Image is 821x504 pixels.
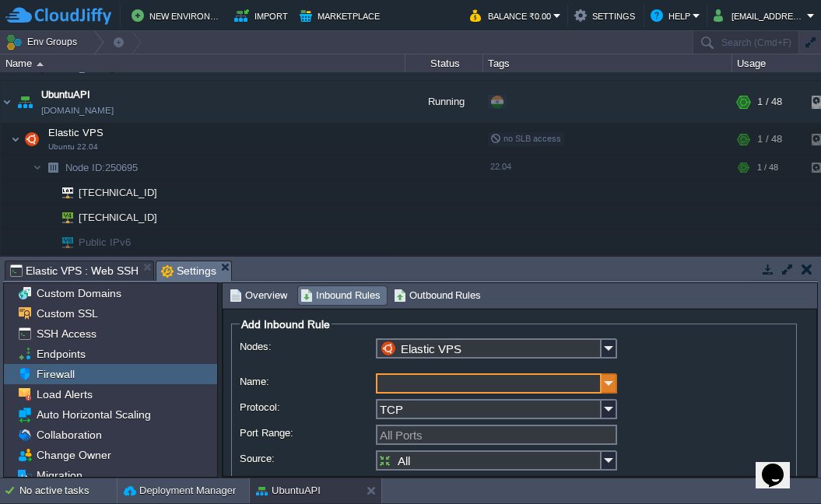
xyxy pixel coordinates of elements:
[77,180,160,205] span: [TECHNICAL_ID]
[48,142,98,152] span: Ubuntu 22.04
[756,442,805,488] iframe: chat widget
[240,450,374,467] label: Source:
[405,81,483,123] div: Running
[47,127,106,138] a: Elastic VPSUbuntu 22.04
[5,6,111,26] img: CloudJiffy
[77,212,160,223] a: [TECHNICAL_ID]
[64,161,140,174] span: 250695
[33,387,95,401] a: Load Alerts
[757,124,782,155] div: 1 / 48
[757,156,778,180] div: 1 / 48
[42,156,64,180] img: AMDAwAAAACH5BAEAAAAALAAAAAABAAEAAAICRAEAOw==
[21,124,43,155] img: AMDAwAAAACH5BAEAAAAALAAAAAABAAEAAAICRAEAOw==
[42,180,51,205] img: AMDAwAAAACH5BAEAAAAALAAAAAABAAEAAAICRAEAOw==
[490,162,511,171] span: 22.04
[33,428,104,442] a: Collaboration
[77,236,133,248] a: Public IPv6
[14,81,36,123] img: AMDAwAAAACH5BAEAAAAALAAAAAABAAEAAAICRAEAOw==
[394,287,482,304] span: Outbound Rules
[51,205,73,229] img: AMDAwAAAACH5BAEAAAAALAAAAAABAAEAAAICRAEAOw==
[77,230,133,254] span: Public IPv6
[240,399,374,415] label: Protocol:
[11,124,20,155] img: AMDAwAAAACH5BAEAAAAALAAAAAABAAEAAAICRAEAOw==
[33,156,42,180] img: AMDAwAAAACH5BAEAAAAALAAAAAABAAEAAAICRAEAOw==
[41,103,114,118] span: [DOMAIN_NAME]
[10,261,139,280] span: Elastic VPS : Web SSH
[234,6,290,25] button: Import
[240,338,374,355] label: Nodes:
[19,478,117,503] div: No active tasks
[47,126,106,139] span: Elastic VPS
[230,287,287,304] span: Overview
[574,6,637,25] button: Settings
[300,6,382,25] button: Marketplace
[161,261,216,281] span: Settings
[132,6,225,25] button: New Environment
[42,205,51,229] img: AMDAwAAAACH5BAEAAAAALAAAAAABAAEAAAICRAEAOw==
[41,87,90,103] a: UbuntuAPI
[33,286,124,300] a: Custom Domains
[300,287,381,304] span: Inbound Rules
[406,54,482,72] div: Status
[33,408,153,422] a: Auto Horizontal Scaling
[33,306,100,320] a: Custom SSL
[33,468,85,482] a: Migration
[124,483,236,499] button: Deployment Manager
[241,318,330,331] span: Add Inbound Rule
[5,31,82,53] button: Env Groups
[490,134,561,143] span: no SLB access
[757,81,782,123] div: 1 / 48
[240,425,374,441] label: Port Range:
[714,6,807,25] button: [EMAIL_ADDRESS][DOMAIN_NAME]
[37,62,44,66] img: AMDAwAAAACH5BAEAAAAALAAAAAABAAEAAAICRAEAOw==
[77,187,160,198] a: [TECHNICAL_ID]
[33,448,114,462] a: Change Owner
[256,483,321,499] button: UbuntuAPI
[77,205,160,229] span: [TECHNICAL_ID]
[33,327,99,341] a: SSH Access
[470,6,553,25] button: Balance ₹0.00
[33,367,77,381] a: Firewall
[651,6,693,25] button: Help
[2,54,405,72] div: Name
[33,347,88,361] a: Endpoints
[484,54,732,72] div: Tags
[65,162,105,173] span: Node ID:
[42,230,51,254] img: AMDAwAAAACH5BAEAAAAALAAAAAABAAEAAAICRAEAOw==
[1,81,13,123] img: AMDAwAAAACH5BAEAAAAALAAAAAABAAEAAAICRAEAOw==
[51,230,73,254] img: AMDAwAAAACH5BAEAAAAALAAAAAABAAEAAAICRAEAOw==
[51,180,73,205] img: AMDAwAAAACH5BAEAAAAALAAAAAABAAEAAAICRAEAOw==
[240,373,374,390] label: Name:
[64,161,140,174] a: Node ID:250695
